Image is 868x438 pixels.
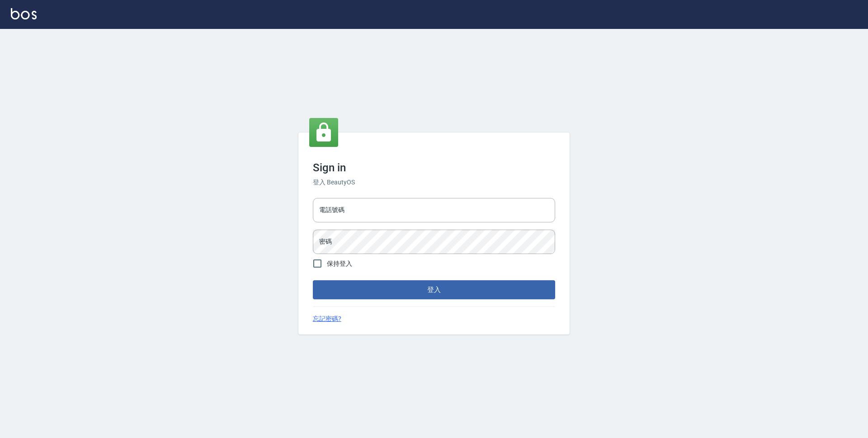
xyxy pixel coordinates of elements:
button: 登入 [313,280,555,299]
img: Logo [11,8,37,19]
h6: 登入 BeautyOS [313,178,555,187]
h3: Sign in [313,161,555,174]
a: 忘記密碼? [313,314,341,324]
span: 保持登入 [327,259,352,268]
